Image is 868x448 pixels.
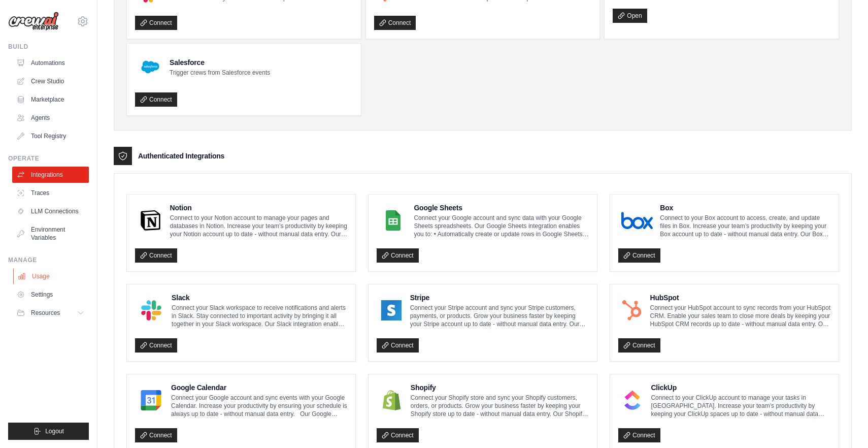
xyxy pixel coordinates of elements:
p: Connect your Slack workspace to receive notifications and alerts in Slack. Stay connected to impo... [172,304,347,328]
h4: Slack [172,293,347,303]
span: Logout [45,427,64,435]
img: Stripe Logo [380,300,403,321]
p: Connect your HubSpot account to sync records from your HubSpot CRM. Enable your sales team to clo... [650,304,830,328]
iframe: Chat Widget [817,399,868,448]
a: Automations [12,55,89,71]
a: Connect [135,428,177,442]
a: Environment Variables [12,221,89,246]
img: Box Logo [621,210,653,231]
div: Operate [8,154,89,163]
a: Connect [377,428,419,442]
img: Google Sheets Logo [380,210,407,231]
a: Open [613,9,647,23]
a: Tool Registry [12,128,89,144]
a: Connect [377,248,419,263]
a: LLM Connections [12,203,89,219]
a: Connect [374,16,416,30]
a: Connect [135,338,177,353]
img: Logo [8,12,59,31]
a: Agents [12,110,89,126]
p: Connect your Google account and sync events with your Google Calendar. Increase your productivity... [171,394,347,418]
a: Integrations [12,167,89,183]
h4: Google Calendar [171,382,347,393]
h4: Notion [170,203,347,213]
a: Connect [377,338,419,353]
img: Notion Logo [138,210,163,231]
p: Connect to your ClickUp account to manage your tasks in [GEOGRAPHIC_DATA]. Increase your team’s p... [651,394,830,418]
a: Crew Studio [12,73,89,89]
img: Slack Logo [138,300,164,321]
a: Traces [12,185,89,201]
img: Salesforce Logo [138,55,162,79]
img: ClickUp Logo [621,390,644,410]
a: Connect [618,338,660,353]
a: Connect [135,16,177,30]
a: Connect [618,248,660,263]
h4: ClickUp [651,382,830,393]
h4: Stripe [410,293,589,303]
a: Usage [13,268,90,284]
a: Connect [618,428,660,442]
p: Connect to your Notion account to manage your pages and databases in Notion. Increase your team’s... [170,214,347,238]
button: Resources [12,305,89,321]
h4: Google Sheets [414,203,589,213]
div: Manage [8,256,89,264]
span: Resources [31,309,60,317]
a: Marketplace [12,91,89,108]
p: Connect your Shopify store and sync your Shopify customers, orders, or products. Grow your busine... [411,394,589,418]
a: Connect [135,92,177,107]
img: Shopify Logo [380,390,404,410]
a: Settings [12,286,89,303]
h4: Box [660,203,830,213]
a: Connect [135,248,177,263]
img: Google Calendar Logo [138,390,164,410]
button: Logout [8,423,89,440]
h4: Shopify [411,382,589,393]
p: Trigger crews from Salesforce events [170,69,270,77]
h4: Salesforce [170,57,270,68]
p: Connect your Stripe account and sync your Stripe customers, payments, or products. Grow your busi... [410,304,589,328]
h4: HubSpot [650,293,830,303]
img: HubSpot Logo [621,300,643,321]
p: Connect to your Box account to access, create, and update files in Box. Increase your team’s prod... [660,214,830,238]
p: Connect your Google account and sync data with your Google Sheets spreadsheets. Our Google Sheets... [414,214,589,238]
div: Build [8,43,89,51]
h3: Authenticated Integrations [138,151,224,161]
